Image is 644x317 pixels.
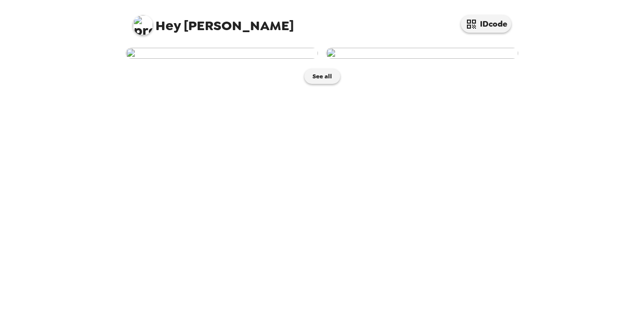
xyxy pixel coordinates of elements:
button: See all [304,69,340,84]
img: profile pic [133,15,153,35]
button: IDcode [461,15,511,33]
span: [PERSON_NAME] [133,10,294,33]
img: user-280537 [126,48,318,59]
span: Hey [155,17,181,35]
img: user-274280 [326,48,518,59]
